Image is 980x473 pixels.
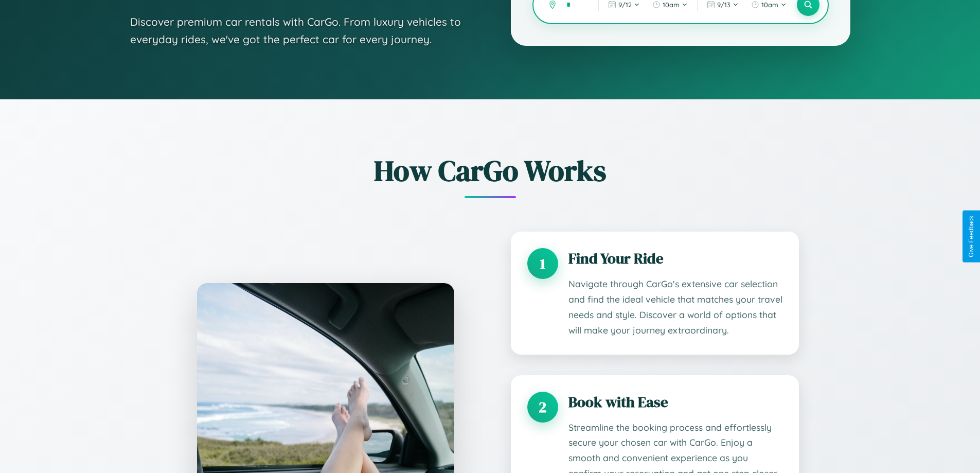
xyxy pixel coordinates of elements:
[130,13,470,48] p: Discover premium car rentals with CarGo. From luxury vehicles to everyday rides, we've got the pe...
[618,1,632,9] span: 9 / 12
[568,392,782,412] h3: Book with Ease
[568,248,782,269] h3: Find Your Ride
[761,1,778,9] span: 10am
[568,276,782,338] p: Navigate through CarGo's extensive car selection and find the ideal vehicle that matches your tra...
[527,392,558,423] div: 2
[182,151,799,190] h2: How CarGo Works
[968,216,975,257] div: Give Feedback
[663,1,680,9] span: 10am
[527,248,558,279] div: 1
[717,1,730,9] span: 9 / 13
